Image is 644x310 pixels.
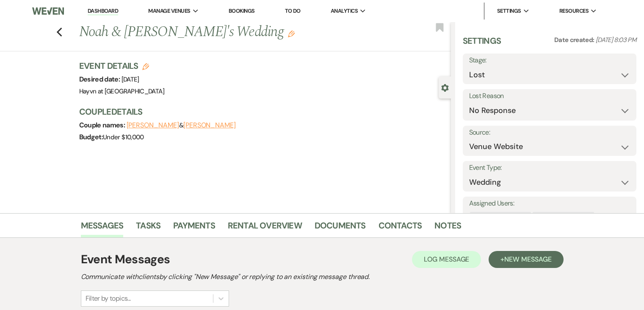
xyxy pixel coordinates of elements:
[127,121,236,130] span: &
[469,54,630,67] label: Stage:
[315,219,366,237] a: Documents
[533,212,585,224] div: [PERSON_NAME]
[288,30,295,37] button: Edit
[229,7,255,14] a: Bookings
[469,127,630,139] label: Source:
[79,60,164,72] h3: Event Details
[79,132,103,141] span: Budget:
[32,2,64,20] img: Weven Logo
[86,293,131,304] div: Filter by topics...
[554,36,596,44] span: Date created:
[127,122,179,129] button: [PERSON_NAME]
[379,219,422,237] a: Contacts
[441,83,449,91] button: Close lead details
[424,255,469,264] span: Log Message
[81,219,124,237] a: Messages
[79,87,164,96] span: Hayvn at [GEOGRAPHIC_DATA]
[596,36,636,44] span: [DATE] 8:03 PM
[469,90,630,102] label: Lost Reason
[148,7,190,15] span: Manage Venues
[434,219,461,237] a: Notes
[103,133,144,141] span: Under $10,000
[469,197,630,210] label: Assigned Users:
[79,106,442,118] h3: Couple Details
[559,7,589,15] span: Resources
[81,251,170,268] h1: Event Messages
[79,75,122,84] span: Desired date:
[470,212,522,224] div: [PERSON_NAME]
[79,121,127,130] span: Couple names:
[463,35,501,54] h3: Settings
[79,22,373,42] h1: Noah & [PERSON_NAME]'s Wedding
[489,251,563,268] button: +New Message
[228,219,302,237] a: Rental Overview
[136,219,160,237] a: Tasks
[122,75,139,84] span: [DATE]
[412,251,481,268] button: Log Message
[183,122,236,129] button: [PERSON_NAME]
[504,255,551,264] span: New Message
[285,7,301,14] a: To Do
[88,7,118,15] a: Dashboard
[497,7,521,15] span: Settings
[469,162,630,174] label: Event Type:
[173,219,215,237] a: Payments
[331,7,358,15] span: Analytics
[81,272,564,282] h2: Communicate with clients by clicking "New Message" or replying to an existing message thread.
